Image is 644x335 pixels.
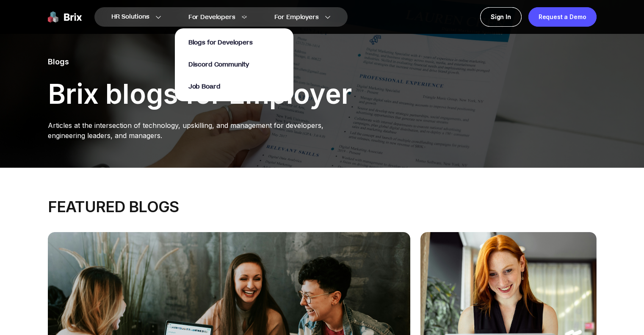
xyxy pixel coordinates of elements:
[188,60,249,69] a: Discord Community
[528,7,597,27] a: Request a Demo
[188,13,235,22] span: For Developers
[188,82,221,91] span: Job Board
[188,82,221,91] a: Job Board
[188,38,253,47] span: Blogs for Developers
[48,81,352,107] p: Brix blogs for Employer
[111,10,149,24] span: HR Solutions
[188,60,249,69] span: Discord Community
[48,56,352,68] p: Blogs
[48,198,597,215] div: FEATURED BLOGS
[188,38,253,47] a: Blogs for Developers
[274,13,319,22] span: For Employers
[480,7,522,27] a: Sign In
[48,120,352,141] p: Articles at the intersection of technology, upskilling, and management for developers, engineerin...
